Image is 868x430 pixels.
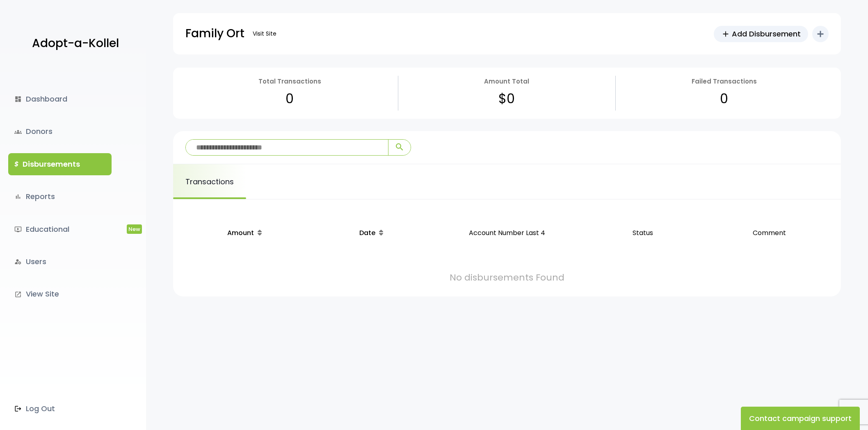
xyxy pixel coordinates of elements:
button: search [388,140,411,155]
p: Failed Transactions [692,76,757,87]
a: Log Out [8,398,112,420]
a: $Disbursements [8,153,112,175]
a: dashboardDashboard [8,88,112,110]
p: 0 [720,87,728,111]
span: New [127,224,142,234]
p: Comment [710,219,829,247]
p: $0 [498,87,515,111]
span: search [395,142,404,152]
span: add [721,29,730,38]
p: Amount Total [484,76,529,87]
a: launchView Site [8,283,112,305]
a: addAdd Disbursement [714,26,808,42]
i: add [815,29,825,39]
p: 0 [286,87,294,111]
a: manage_accountsUsers [8,251,112,273]
span: groups [14,128,22,136]
p: Adopt-a-Kollel [32,33,119,54]
span: Date [359,228,375,238]
p: Account Number Last 4 [438,219,576,247]
i: $ [14,158,18,170]
a: ondemand_videoEducationalNew [8,218,112,240]
p: Family Ort [185,23,244,44]
td: No disbursements Found [181,258,833,288]
a: Transactions [173,164,246,199]
span: Amount [227,228,254,238]
i: launch [14,291,22,298]
i: manage_accounts [14,258,22,265]
p: Total Transactions [258,76,321,87]
a: Visit Site [249,26,281,42]
a: Adopt-a-Kollel [28,24,119,63]
a: groupsDonors [8,120,112,143]
i: ondemand_video [14,226,22,233]
span: Add Disbursement [732,28,801,39]
i: dashboard [14,95,22,103]
i: bar_chart [14,193,22,200]
a: bar_chartReports [8,186,112,208]
button: add [812,26,829,42]
button: Contact campaign support [741,407,860,430]
p: Status [583,219,703,247]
